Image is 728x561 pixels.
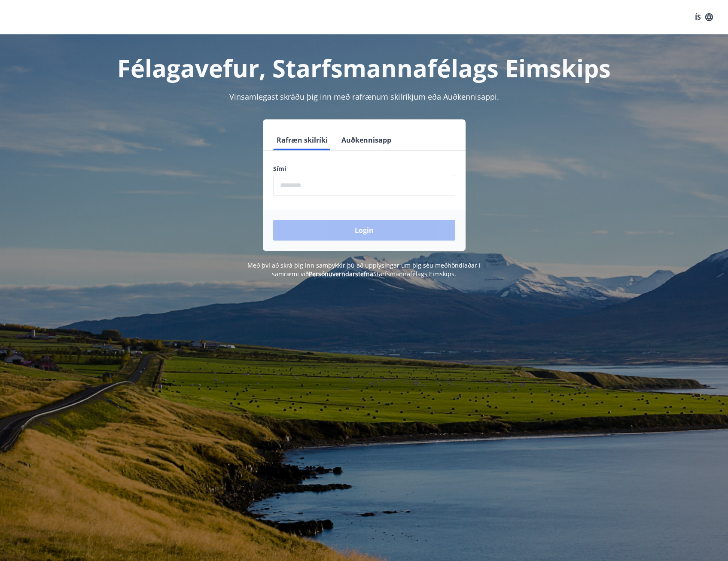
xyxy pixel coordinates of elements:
span: Vinsamlegast skráðu þig inn með rafrænum skilríkjum eða Auðkennisappi. [229,91,499,102]
button: ÍS [690,9,718,25]
button: Auðkennisapp [338,130,395,150]
label: Sími [273,165,455,173]
h1: Félagavefur, Starfsmannafélags Eimskips [65,52,663,84]
a: Persónuverndarstefna [309,270,373,278]
span: Með því að skrá þig inn samþykkir þú að upplýsingar um þig séu meðhöndlaðar í samræmi við Starfsm... [247,261,481,278]
button: Rafræn skilríki [273,130,331,150]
